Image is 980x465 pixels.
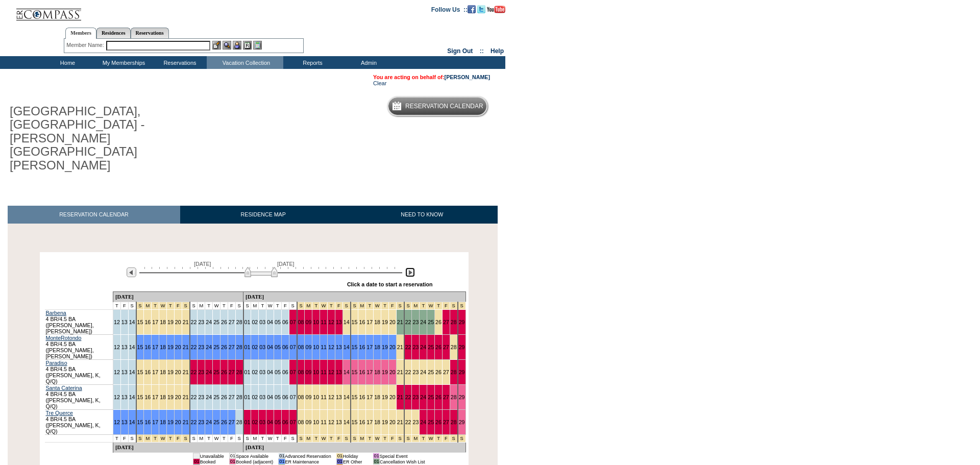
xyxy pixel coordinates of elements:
a: 27 [229,319,235,325]
a: 28 [451,369,457,375]
img: Impersonate [233,41,241,50]
a: 20 [175,419,181,425]
a: 22 [191,394,197,400]
a: 15 [352,319,358,325]
img: Previous [127,267,136,277]
a: 19 [167,319,174,325]
a: RESIDENCE MAP [180,206,347,224]
a: 12 [114,344,120,350]
a: 04 [267,394,273,400]
td: S [128,302,136,310]
td: Admin [339,56,396,69]
a: 05 [275,419,281,425]
img: Become our fan on Facebook [468,5,476,13]
span: You are acting on behalf of: [373,74,490,80]
img: Subscribe to our YouTube Channel [487,6,505,13]
a: 28 [451,419,457,425]
a: 12 [114,394,120,400]
a: 21 [183,419,189,425]
td: President's Week 2026 [152,302,159,310]
a: 28 [451,394,457,400]
a: 19 [382,419,388,425]
a: 08 [298,344,304,350]
a: 07 [290,344,296,350]
td: T [220,302,228,310]
a: 11 [321,369,327,375]
a: 09 [305,319,311,325]
a: 21 [397,419,403,425]
a: 15 [137,319,143,325]
a: 09 [305,419,311,425]
td: Home [38,56,94,69]
a: 08 [298,319,304,325]
a: 23 [412,344,419,350]
a: 12 [114,319,120,325]
a: 27 [443,394,449,400]
a: 16 [359,369,365,375]
td: President's Week 2026 [166,302,174,310]
a: 12 [328,394,334,400]
a: 12 [328,369,334,375]
a: 06 [282,394,288,400]
a: 21 [397,394,403,400]
a: 27 [443,319,449,325]
a: 06 [282,344,288,350]
a: 06 [282,319,288,325]
a: 28 [236,344,242,350]
a: 18 [160,419,166,425]
a: 14 [129,419,135,425]
a: 23 [412,394,419,400]
a: 15 [137,419,143,425]
a: 26 [221,419,227,425]
td: T [205,302,213,310]
a: 20 [175,394,181,400]
a: 13 [336,319,342,325]
a: 29 [459,419,465,425]
a: 16 [359,344,365,350]
a: 25 [428,319,434,325]
a: 03 [259,369,265,375]
span: [DATE] [277,261,295,267]
a: 15 [137,369,143,375]
a: 26 [221,344,227,350]
a: 11 [321,319,327,325]
a: 27 [443,369,449,375]
td: President's Week 2026 [174,302,182,310]
a: 15 [137,394,143,400]
a: 26 [435,394,442,400]
a: 04 [267,344,273,350]
a: 21 [397,319,403,325]
a: 25 [213,419,219,425]
a: 04 [267,419,273,425]
a: 25 [213,369,219,375]
a: 18 [160,394,166,400]
td: President's Week 2026 [144,302,152,310]
a: 24 [420,344,426,350]
a: 23 [198,369,204,375]
a: 26 [221,319,227,325]
a: 10 [313,394,319,400]
a: 10 [313,369,319,375]
a: 01 [244,369,251,375]
a: 24 [206,419,212,425]
a: Barbena [46,310,66,316]
a: 24 [420,369,426,375]
a: 22 [405,369,411,375]
a: 14 [129,319,135,325]
a: 26 [221,394,227,400]
td: Reservations [151,56,207,69]
a: 17 [152,369,158,375]
a: 22 [405,394,411,400]
a: 05 [275,369,281,375]
a: 24 [206,319,212,325]
a: RESERVATION CALENDAR [8,206,180,224]
a: 15 [137,344,143,350]
a: 19 [382,394,388,400]
a: 01 [244,394,251,400]
a: 14 [129,394,135,400]
a: 19 [382,344,388,350]
a: 16 [359,419,365,425]
a: 03 [259,419,265,425]
a: 16 [144,369,151,375]
a: 24 [420,419,426,425]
